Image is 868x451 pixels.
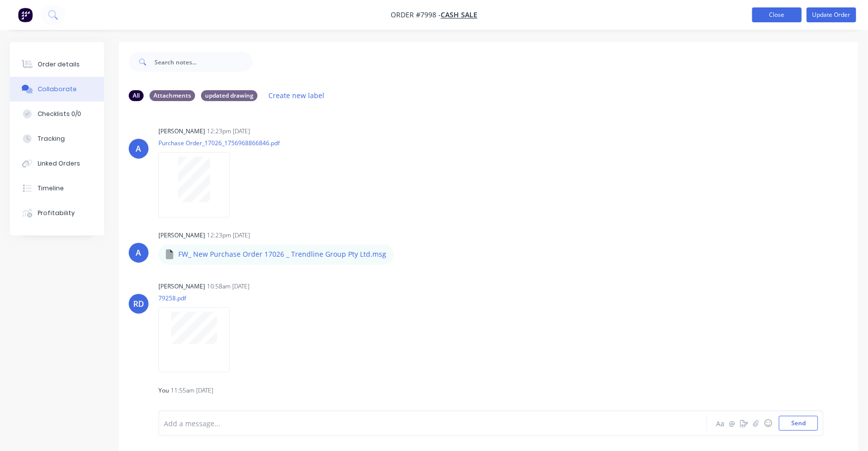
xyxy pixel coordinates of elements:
div: A [136,247,142,259]
div: RD [133,298,144,310]
div: A [136,143,142,155]
button: Profitability [10,201,104,225]
div: [PERSON_NAME] [158,231,205,240]
div: Checklists 0/0 [38,110,81,118]
div: You [158,386,169,395]
a: Cash Sale [441,10,477,20]
button: Create new label [263,89,330,102]
div: Attachments [150,90,195,101]
div: Timeline [38,184,64,193]
div: Order details [38,60,80,69]
p: 79258.pdf [158,294,240,302]
div: 12:23pm [DATE] [207,231,250,240]
div: [PERSON_NAME] [158,282,205,291]
button: @ [726,417,738,429]
div: Collaborate [38,85,77,94]
div: 11:55am [DATE] [171,386,213,395]
p: Purchase Order_17026_1756968866846.pdf [158,139,280,147]
p: FW_ New Purchase Order 17026 _ Trendline Group Pty Ltd.msg [178,249,386,259]
button: Linked Orders [10,151,104,176]
button: Timeline [10,176,104,201]
button: Tracking [10,126,104,151]
img: Factory [18,7,33,22]
div: Profitability [38,209,75,218]
div: 10:58am [DATE] [207,282,250,291]
button: Update Order [807,7,856,22]
button: Aa [715,417,726,429]
div: 12:23pm [DATE] [207,127,250,136]
button: Checklists 0/0 [10,102,104,126]
div: All [129,90,144,101]
button: Order details [10,52,104,77]
button: Close [752,7,802,22]
button: ☺ [762,417,774,429]
span: Order #7998 - [391,10,441,20]
input: Search notes... [154,52,253,72]
div: Tracking [38,134,65,143]
div: Linked Orders [38,159,80,168]
div: [PERSON_NAME] [158,127,205,136]
button: Collaborate [10,77,104,102]
div: updated drawing [201,90,257,101]
button: Send [779,416,818,431]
